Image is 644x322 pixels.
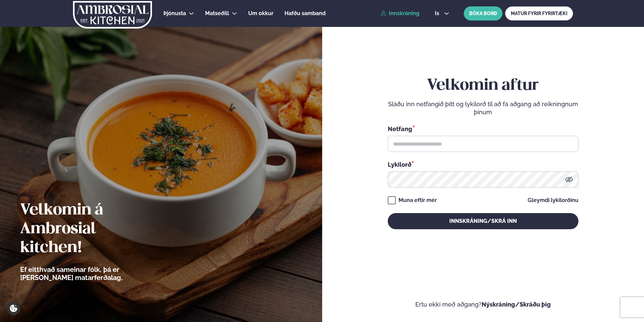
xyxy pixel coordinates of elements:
[248,10,273,16] span: Um okkur
[72,1,153,29] img: logo
[381,10,419,16] a: Innskráning
[20,201,160,257] h2: Velkomin á Ambrosial kitchen!
[388,124,578,133] div: Netfang
[7,301,21,315] a: Cookie settings
[388,76,578,95] h2: Velkomin aftur
[163,9,186,17] a: Þjónusta
[285,10,326,16] span: Hafðu samband
[342,300,624,309] p: Ertu ekki með aðgang?
[285,9,326,17] a: Hafðu samband
[505,6,573,21] a: MATUR FYRIR FYRIRTÆKI
[435,11,441,16] span: is
[248,9,273,17] a: Um okkur
[388,213,578,229] button: Innskráning/Skrá inn
[20,266,160,282] p: Ef eitthvað sameinar fólk, þá er [PERSON_NAME] matarferðalag.
[205,10,229,16] span: Matseðill
[388,100,578,116] p: Sláðu inn netfangið þitt og lykilorð til að fá aðgang að reikningnum þínum
[528,198,578,203] a: Gleymdi lykilorðinu
[205,9,229,17] a: Matseðill
[482,301,551,308] a: Nýskráning/Skráðu þig
[429,11,455,16] button: is
[388,160,578,169] div: Lykilorð
[464,6,502,21] button: BÓKA BORÐ
[163,10,186,16] span: Þjónusta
